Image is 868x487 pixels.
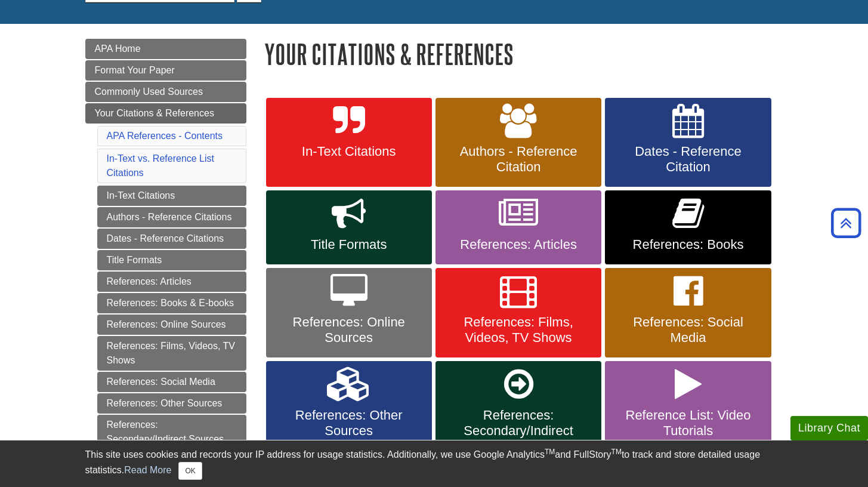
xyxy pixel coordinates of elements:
[97,186,246,206] a: In-Text Citations
[275,408,423,439] span: References: Other Sources
[266,190,432,264] a: Title Formats
[97,315,246,335] a: References: Online Sources
[178,462,202,480] button: Close
[97,229,246,249] a: Dates - Reference Citations
[95,108,214,118] span: Your Citations & References
[790,416,868,440] button: Library Chat
[275,144,423,159] span: In-Text Citations
[85,60,246,81] a: Format Your Paper
[85,448,783,480] div: This site uses cookies and records your IP address for usage statistics. Additionally, we use Goo...
[97,372,246,392] a: References: Social Media
[85,82,246,102] a: Commonly Used Sources
[85,39,246,59] a: APA Home
[435,361,601,466] a: References: Secondary/Indirect Sources
[614,144,762,175] span: Dates - Reference Citation
[85,103,246,124] a: Your Citations & References
[107,131,223,141] a: APA References - Contents
[266,98,432,187] a: In-Text Citations
[614,408,762,439] span: Reference List: Video Tutorials
[97,250,246,270] a: Title Formats
[97,207,246,227] a: Authors - Reference Citations
[266,361,432,466] a: References: Other Sources
[614,315,762,346] span: References: Social Media
[97,336,246,371] a: References: Films, Videos, TV Shows
[605,361,771,466] a: Reference List: Video Tutorials
[444,144,592,175] span: Authors - Reference Citation
[275,237,423,252] span: Title Formats
[95,87,203,97] span: Commonly Used Sources
[444,237,592,252] span: References: Articles
[605,268,771,357] a: References: Social Media
[545,448,555,456] sup: TM
[97,272,246,292] a: References: Articles
[266,268,432,357] a: References: Online Sources
[614,237,762,252] span: References: Books
[435,98,601,187] a: Authors - Reference Citation
[827,215,865,231] a: Back to Top
[107,153,215,178] a: In-Text vs. Reference List Citations
[97,393,246,414] a: References: Other Sources
[97,415,246,449] a: References: Secondary/Indirect Sources
[435,268,601,357] a: References: Films, Videos, TV Shows
[444,408,592,454] span: References: Secondary/Indirect Sources
[605,190,771,264] a: References: Books
[605,98,771,187] a: Dates - Reference Citation
[275,315,423,346] span: References: Online Sources
[444,315,592,346] span: References: Films, Videos, TV Shows
[124,465,171,475] a: Read More
[611,448,622,456] sup: TM
[95,65,175,75] span: Format Your Paper
[264,39,783,69] h1: Your Citations & References
[97,293,246,313] a: References: Books & E-books
[435,190,601,264] a: References: Articles
[95,44,141,54] span: APA Home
